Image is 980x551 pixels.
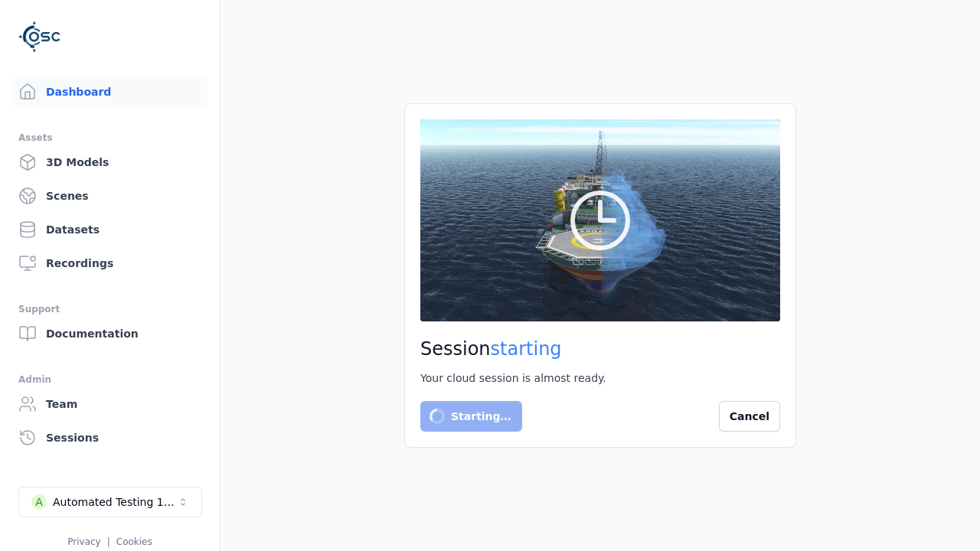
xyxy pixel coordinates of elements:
[31,494,47,510] div: A
[12,318,207,349] a: Documentation
[18,129,201,147] div: Assets
[18,300,201,318] div: Support
[116,536,152,547] a: Cookies
[12,422,207,453] a: Sessions
[12,147,207,178] a: 3D Models
[420,370,780,386] div: Your cloud session is almost ready.
[12,214,207,245] a: Datasets
[53,494,177,510] div: Automated Testing 1 - Playwright
[18,487,202,517] button: Select a workspace
[107,536,110,547] span: |
[420,337,780,361] h2: Session
[18,15,61,58] img: Logo
[12,248,207,279] a: Recordings
[491,338,562,360] span: starting
[719,401,780,432] button: Cancel
[67,536,100,547] a: Privacy
[12,389,207,419] a: Team
[420,401,522,432] button: Starting…
[18,370,201,389] div: Admin
[12,77,207,107] a: Dashboard
[12,181,207,211] a: Scenes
